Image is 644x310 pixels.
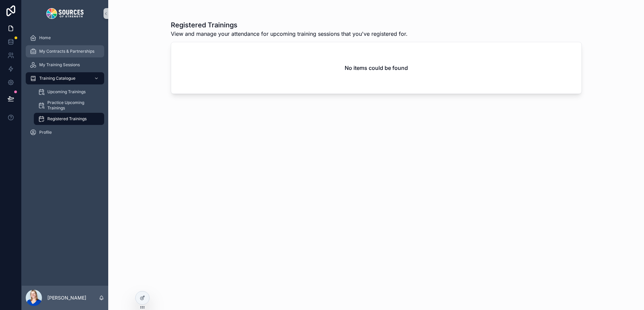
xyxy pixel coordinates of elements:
span: Upcoming Trainings [47,89,86,95]
a: Profile [26,126,104,138]
span: Practice Upcoming Trainings [47,100,97,111]
img: App logo [46,8,84,19]
p: [PERSON_NAME] [47,294,86,301]
a: My Contracts & Partnerships [26,45,104,57]
h1: Registered Trainings [171,20,408,30]
a: Practice Upcoming Trainings [34,99,104,111]
div: scrollable content [22,27,108,147]
a: Upcoming Trainings [34,86,104,98]
a: Registered Trainings [34,113,104,125]
span: Training Catalogue [39,76,75,81]
span: Registered Trainings [47,116,87,122]
a: My Training Sessions [26,59,104,71]
span: View and manage your attendance for upcoming training sessions that you've registered for. [171,30,408,38]
span: My Contracts & Partnerships [39,49,94,54]
h2: No items could be found [345,64,408,72]
a: Training Catalogue [26,72,104,84]
span: My Training Sessions [39,62,80,68]
span: Home [39,35,51,41]
span: Profile [39,130,52,135]
a: Home [26,32,104,44]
